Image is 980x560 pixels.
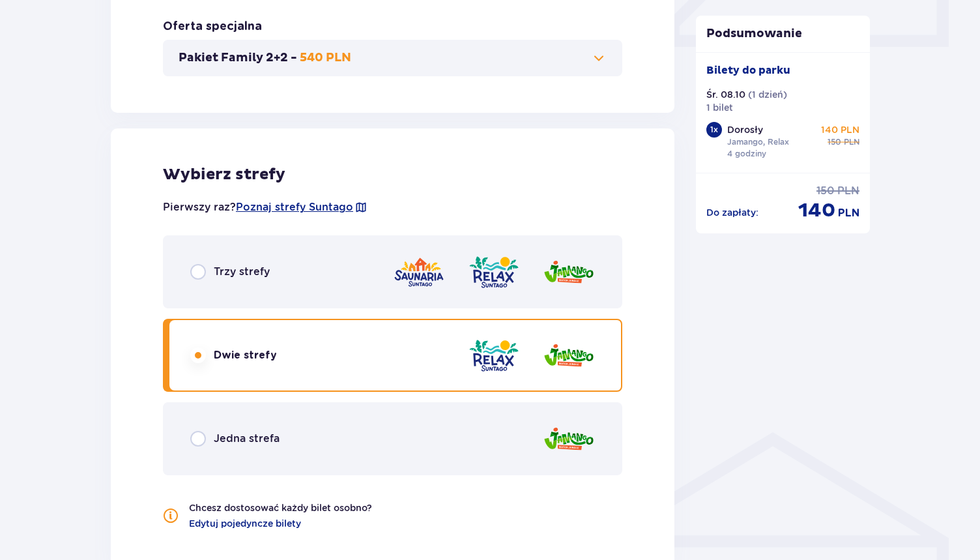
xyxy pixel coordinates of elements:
p: 540 PLN [300,50,351,66]
p: Pakiet Family 2+2 - [179,50,297,66]
span: PLN [838,206,859,220]
p: 140 PLN [821,123,859,136]
img: Jamango [543,420,595,458]
h3: Oferta specjalna [163,19,262,35]
p: 1 bilet [706,101,733,114]
a: Poznaj strefy Suntago [236,200,353,214]
p: Dorosły [727,123,763,136]
span: 140 [798,198,835,223]
span: Jedna strefa [214,432,280,446]
span: Dwie strefy [214,348,277,362]
img: Jamango [543,254,595,291]
p: Podsumowanie [696,26,871,42]
button: Pakiet Family 2+2 -540 PLN [179,50,607,66]
p: Śr. 08.10 [706,88,745,101]
span: PLN [844,136,859,148]
div: 1 x [706,122,722,138]
p: Chcesz dostosować każdy bilet osobno? [189,501,372,514]
span: PLN [837,184,859,198]
p: Do zapłaty : [706,206,758,219]
img: Jamango [543,337,595,374]
p: 4 godziny [727,148,766,160]
span: 150 [816,184,835,198]
p: Jamango, Relax [727,136,789,148]
img: Relax [468,337,520,374]
img: Relax [468,254,520,291]
img: Saunaria [393,254,445,291]
h2: Wybierz strefy [163,165,622,184]
p: ( 1 dzień ) [748,88,787,101]
p: Bilety do parku [706,63,790,78]
span: 150 [828,136,841,148]
a: Edytuj pojedyncze bilety [189,517,301,530]
span: Trzy strefy [214,265,270,279]
p: Pierwszy raz? [163,200,367,214]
